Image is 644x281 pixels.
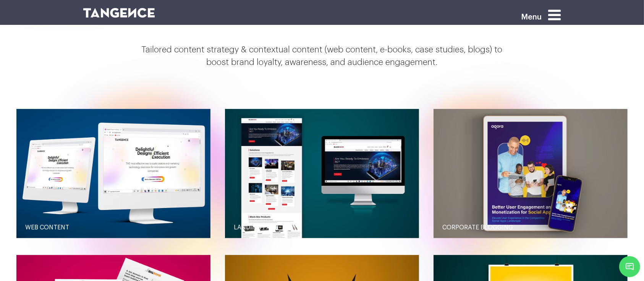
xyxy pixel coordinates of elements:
[225,109,419,238] button: Landing Page
[225,215,419,240] a: Landing Page
[619,256,640,277] span: Chat Widget
[25,224,69,231] span: Web content
[434,109,628,238] button: Corporate Blogging
[16,44,628,69] p: Tailored content strategy & contextual content (web content, e-books, case studies, blogs) to boo...
[434,215,628,240] a: Corporate Blogging
[16,215,210,240] a: Web content
[234,224,278,231] span: Landing Page
[442,224,513,231] span: Corporate Blogging
[16,109,210,238] button: Web content
[83,8,155,18] img: logo SVG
